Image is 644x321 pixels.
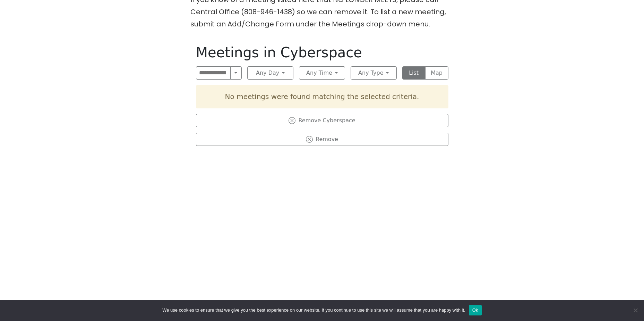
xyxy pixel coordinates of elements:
[196,85,448,108] div: No meetings were found matching the selected criteria.
[247,66,293,80] button: Any Day
[196,66,231,80] input: Near Location
[351,66,397,80] button: Any Type
[196,114,448,127] button: Remove Cyberspace
[402,66,426,80] button: List
[196,133,448,146] button: Remove
[632,307,639,314] span: No
[469,305,482,315] button: Ok
[162,307,465,314] span: We use cookies to ensure that we give you the best experience on our website. If you continue to ...
[425,66,448,80] button: Map
[196,44,448,61] h1: Meetings in Cyberspace
[230,66,242,80] button: Near Location
[299,66,345,80] button: Any Time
